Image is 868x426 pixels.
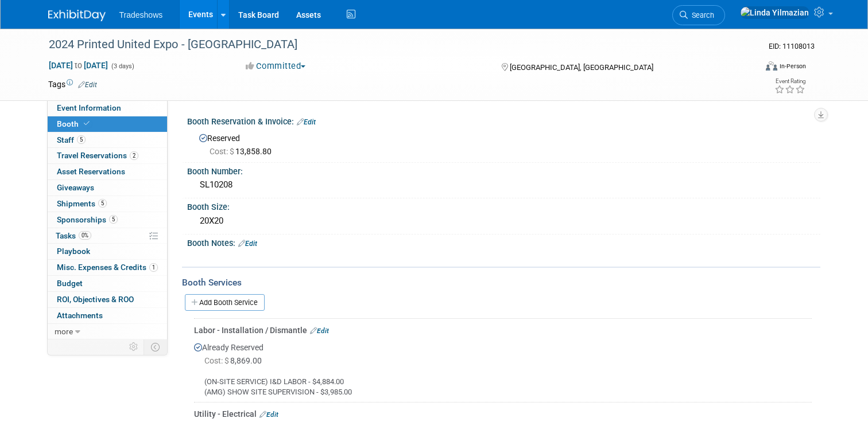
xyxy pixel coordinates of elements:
a: Playbook [48,244,167,259]
a: Attachments [48,308,167,323]
a: Staff5 [48,132,167,148]
span: 5 [109,215,118,224]
img: ExhibitDay [48,10,106,21]
a: Event Information [48,100,167,116]
span: 1 [149,263,158,272]
td: Personalize Event Tab Strip [124,339,144,354]
div: Booth Reservation & Invoice: [187,113,820,128]
span: Sponsorships [57,215,118,224]
a: Edit [259,411,278,419]
span: ROI, Objectives & ROO [57,295,134,304]
i: Booth reservation complete [84,120,90,127]
span: 2 [130,151,138,160]
div: Booth Notes: [187,235,820,249]
div: 2024 Printed United Expo - [GEOGRAPHIC_DATA] [45,34,742,55]
a: more [48,324,167,339]
span: 5 [77,135,86,144]
span: 0% [79,231,91,240]
div: (ON-SITE SERVICE) I&D LABOR - $4,884.00 (AMG) SHOW SITE SUPERVISION - $3,985.00 [194,368,812,398]
span: Tasks [56,231,91,240]
a: Tasks0% [48,228,167,244]
span: Booth [57,119,92,128]
div: Event Format [694,60,806,77]
span: Misc. Expenses & Credits [57,263,158,272]
span: Event ID: 11108013 [769,42,815,50]
div: Reserved [196,130,812,157]
td: Toggle Event Tabs [144,339,167,354]
span: Budget [57,279,83,288]
a: Shipments5 [48,196,167,212]
a: Add Booth Service [185,294,265,311]
span: Travel Reservations [57,151,138,160]
div: Booth Services [182,276,820,289]
a: Giveaways [48,180,167,196]
a: ROI, Objectives & ROO [48,292,167,307]
span: Attachments [57,311,103,320]
span: to [73,61,84,70]
a: Edit [238,240,257,248]
span: more [55,327,73,336]
span: 8,869.00 [204,356,266,365]
span: Search [688,11,714,19]
a: Edit [297,118,316,126]
span: (3 days) [110,62,134,70]
a: Misc. Expenses & Credits1 [48,260,167,275]
div: In-Person [779,62,806,71]
a: Booth [48,116,167,132]
a: Search [672,5,725,25]
span: Giveaways [57,183,94,192]
span: Cost: $ [204,356,230,365]
a: Budget [48,276,167,291]
div: Utility - Electrical [194,408,812,420]
span: Event Information [57,103,121,112]
span: 5 [98,199,107,208]
button: Committed [242,60,310,72]
img: Format-Inperson.png [766,61,777,71]
div: Labor - Installation / Dismantle [194,325,812,336]
div: Booth Number: [187,163,820,177]
span: [GEOGRAPHIC_DATA], [GEOGRAPHIC_DATA] [510,63,653,72]
a: Edit [310,327,329,335]
span: [DATE] [DATE] [48,60,108,71]
div: Booth Size: [187,198,820,213]
div: SL10208 [196,176,812,194]
span: Cost: $ [210,147,235,156]
td: Tags [48,79,97,90]
div: Event Rating [774,79,805,84]
div: Already Reserved [194,336,812,398]
a: Edit [78,81,97,89]
img: Linda Yilmazian [740,6,809,19]
a: Sponsorships5 [48,212,167,228]
span: Shipments [57,199,107,208]
a: Travel Reservations2 [48,148,167,163]
span: 13,858.80 [210,147,276,156]
span: Asset Reservations [57,167,125,176]
span: Staff [57,135,86,144]
span: Playbook [57,247,90,256]
span: Tradeshows [119,10,163,19]
div: 20X20 [196,212,812,230]
a: Asset Reservations [48,164,167,179]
